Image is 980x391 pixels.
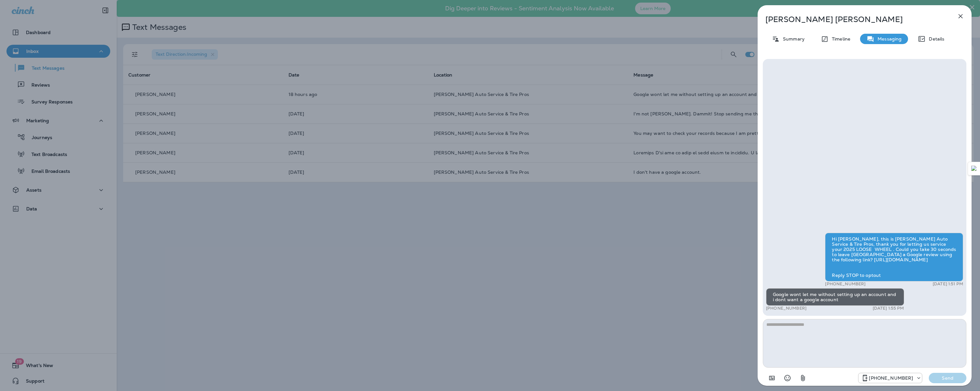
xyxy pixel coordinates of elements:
[971,166,977,172] img: Detect Auto
[874,36,902,41] p: Messaging
[781,372,794,385] button: Select an emoji
[926,36,944,41] p: Details
[858,374,922,382] div: +1 (831) 230-8949
[766,306,807,311] p: [PHONE_NUMBER]
[766,288,904,306] div: Google wont let me without setting up an account and i dont want a google account
[765,372,778,385] button: Add in a premade template
[869,375,913,381] p: [PHONE_NUMBER]
[873,306,904,311] p: [DATE] 1:55 PM
[829,36,850,41] p: Timeline
[765,15,942,24] p: [PERSON_NAME] [PERSON_NAME]
[825,233,963,281] div: Hi [PERSON_NAME], this is [PERSON_NAME] Auto Service & Tire Pros, thank you for letting us servic...
[780,36,805,41] p: Summary
[825,281,866,287] p: [PHONE_NUMBER]
[933,281,963,287] p: [DATE] 1:51 PM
